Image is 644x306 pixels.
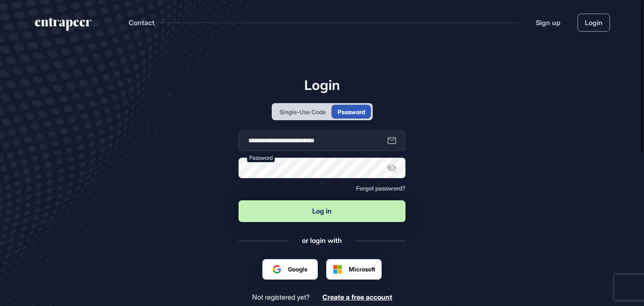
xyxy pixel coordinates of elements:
[239,200,405,222] button: Log in
[322,293,392,301] a: Create a free account
[578,14,610,32] a: Login
[356,185,405,192] a: Forgot password?
[302,236,342,245] div: or login with
[252,293,310,301] span: Not registered yet?
[338,107,365,116] div: Password
[34,18,92,34] a: entrapeer-logo
[247,153,275,162] label: Password
[239,77,405,93] h1: Login
[536,17,561,28] a: Sign up
[279,107,326,116] div: Single-Use Code
[356,185,405,192] span: Forgot password?
[129,17,155,28] button: Contact
[349,265,375,274] span: Microsoft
